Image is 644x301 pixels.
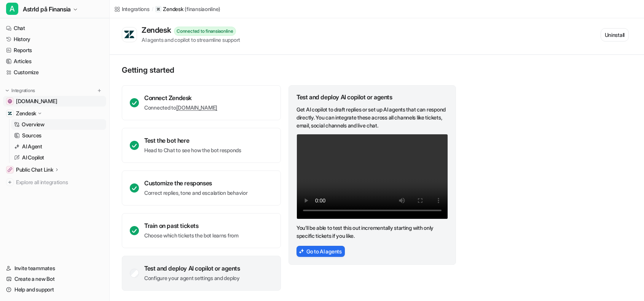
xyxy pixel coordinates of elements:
a: wiki.finansia.se[DOMAIN_NAME] [3,96,106,107]
a: History [3,34,106,45]
p: Correct replies, tone and escalation behavior [144,189,247,197]
a: Explore all integrations [3,177,106,188]
p: Connected to [144,104,217,111]
div: AI agents and copilot to streamline support [142,36,240,44]
p: Choose which tickets the bot learns from [144,232,239,239]
span: A [6,3,18,15]
div: Test and deploy AI copilot or agents [144,264,240,272]
div: Customize the responses [144,179,247,187]
p: Zendesk [16,110,36,117]
img: AiAgentsIcon [299,248,304,254]
img: Public Chat Link [8,167,12,172]
img: menu_add.svg [97,88,102,93]
span: / [152,6,153,13]
p: AI Copilot [22,154,44,161]
div: Test and deploy AI copilot or agents [296,93,448,101]
a: [DOMAIN_NAME] [176,104,217,111]
a: Customize [3,67,106,78]
div: Zendesk [142,25,174,35]
p: Zendesk [163,5,183,13]
a: Overview [11,119,106,130]
a: Articles [3,56,106,67]
p: ( finansiaonline ) [185,5,220,13]
p: Overview [22,121,45,128]
img: explore all integrations [6,178,14,186]
a: Chat [3,23,106,33]
div: Connect Zendesk [144,94,217,102]
a: Help and support [3,284,106,295]
p: Getting started [122,65,457,75]
img: wiki.finansia.se [8,99,12,104]
button: Go to AI agents [296,246,345,257]
button: Integrations [3,87,37,94]
div: Integrations [122,5,150,13]
a: Reports [3,45,106,56]
a: Invite teammates [3,263,106,274]
div: Connected to finansiaonline [174,27,236,36]
a: Integrations [114,5,150,13]
img: Zendesk [8,111,12,116]
p: You’ll be able to test this out incrementally starting with only specific tickets if you like. [296,224,448,240]
span: [DOMAIN_NAME] [16,97,57,105]
a: Sources [11,130,106,141]
p: Configure your agent settings and deploy [144,274,240,282]
p: Public Chat Link [16,166,53,174]
div: Train on past tickets [144,222,239,229]
p: Sources [22,132,41,139]
a: Zendesk(finansiaonline) [155,5,220,13]
span: AstrId på Finansia [23,4,71,14]
p: Integrations [11,88,35,94]
div: Test the bot here [144,137,241,144]
span: Explore all integrations [16,176,103,188]
p: AI Agent [22,143,42,150]
p: Get AI copilot to draft replies or set up AI agents that can respond directly. You can integrate ... [296,105,448,129]
a: AI Copilot [11,152,106,163]
a: Create a new Bot [3,274,106,284]
p: Head to Chat to see how the bot responds [144,147,241,154]
img: Zendesk logo [124,30,135,39]
button: Uninstall [601,28,629,41]
a: AI Agent [11,141,106,152]
video: Your browser does not support the video tag. [296,134,448,219]
img: expand menu [5,88,10,93]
